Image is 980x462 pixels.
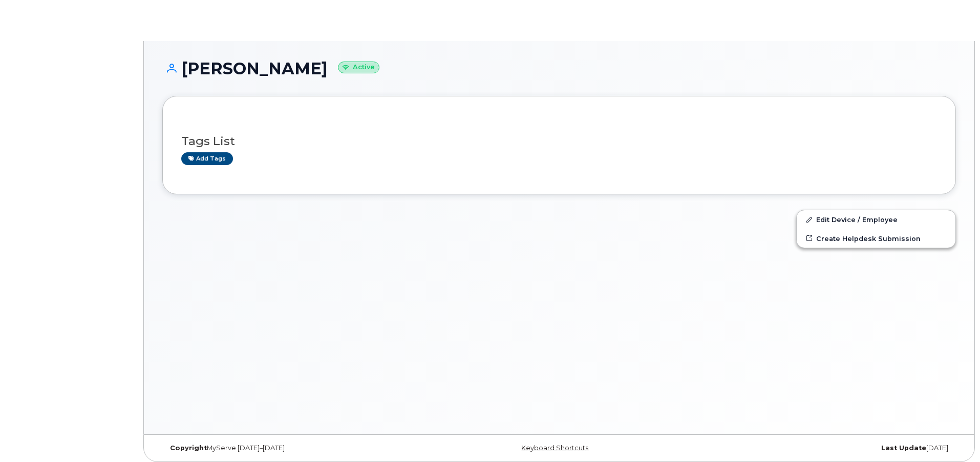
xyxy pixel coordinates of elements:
[521,444,588,452] a: Keyboard Shortcuts
[162,59,956,77] h1: [PERSON_NAME]
[162,444,427,452] div: MyServe [DATE]–[DATE]
[797,210,955,229] a: Edit Device / Employee
[170,444,207,452] strong: Copyright
[881,444,926,452] strong: Last Update
[181,152,233,165] a: Add tags
[797,229,955,248] a: Create Helpdesk Submission
[181,135,937,148] h3: Tags List
[691,444,956,452] div: [DATE]
[338,62,379,73] small: Active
